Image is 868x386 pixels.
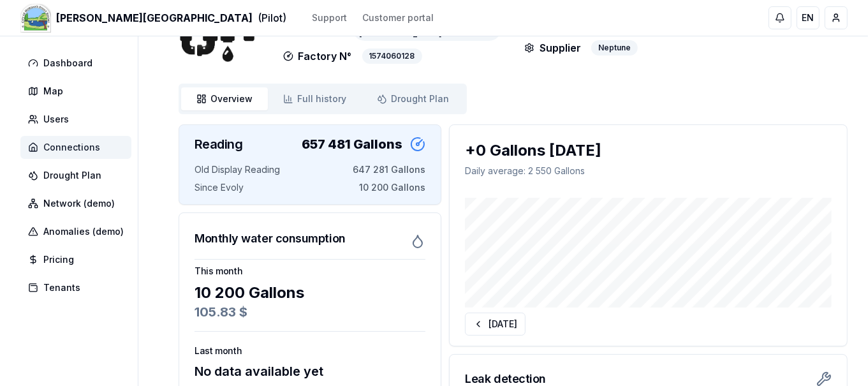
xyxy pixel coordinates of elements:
a: Map [20,80,136,103]
h3: Reading [195,135,243,153]
span: EN [802,11,814,24]
a: Drought Plan [20,164,136,187]
div: 10 200 Gallons [195,283,425,303]
span: Network (demo) [43,197,115,210]
h3: Monthly water consumption [195,230,346,248]
span: Anomalies (demo) [43,225,124,238]
div: Neptune [591,40,638,56]
div: No data available yet [195,362,425,380]
img: Morgan's Point Resort Logo [20,3,51,33]
p: Supplier [524,40,581,56]
a: Customer portal [362,11,434,24]
span: 647 281 Gallons [353,163,425,176]
div: 105.83 $ [195,303,425,321]
a: Connections [20,136,136,159]
a: Support [312,11,347,24]
button: EN [797,6,820,29]
a: [PERSON_NAME][GEOGRAPHIC_DATA](Pilot) [20,10,286,26]
span: 10 200 Gallons [359,181,425,194]
div: 657 481 Gallons [302,135,402,153]
span: Tenants [43,281,80,294]
span: Old Display Reading [195,163,280,176]
span: Dashboard [43,57,92,70]
span: Overview [210,93,253,105]
span: Full history [297,93,346,105]
a: Full history [268,87,362,110]
a: Anomalies (demo) [20,220,136,243]
span: Map [43,85,63,98]
span: Drought Plan [43,169,101,182]
a: Drought Plan [362,87,464,110]
button: [DATE] [465,313,526,336]
span: Since Evoly [195,181,244,194]
div: +0 Gallons [DATE] [465,140,832,161]
span: [PERSON_NAME][GEOGRAPHIC_DATA] [56,10,253,26]
a: Network (demo) [20,192,136,215]
a: Overview [181,87,268,110]
a: Dashboard [20,52,136,75]
a: Tenants [20,276,136,299]
div: 1574060128 [362,48,422,64]
a: Pricing [20,248,136,271]
span: Drought Plan [391,93,449,105]
p: Factory N° [283,48,352,64]
h3: Last month [195,345,425,357]
span: Pricing [43,253,74,266]
a: Users [20,108,136,131]
span: (Pilot) [258,10,286,26]
h3: This month [195,265,425,278]
span: Connections [43,141,100,154]
span: Users [43,113,69,126]
p: Daily average : 2 550 Gallons [465,165,832,177]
